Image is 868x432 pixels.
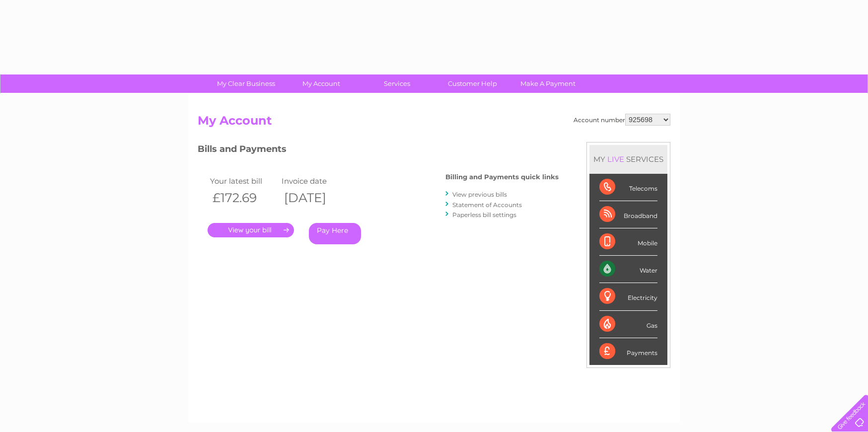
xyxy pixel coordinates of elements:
div: MY SERVICES [589,145,667,173]
h2: My Account [198,114,670,133]
div: Telecoms [599,174,657,201]
div: Gas [599,311,657,338]
div: LIVE [605,154,626,164]
div: Account number [574,114,670,126]
a: Make A Payment [507,74,589,93]
th: £172.69 [208,188,279,208]
a: My Account [281,74,362,93]
div: Mobile [599,228,657,256]
h4: Billing and Payments quick links [445,173,559,181]
a: . [208,223,294,237]
a: Services [356,74,438,93]
div: Electricity [599,283,657,310]
th: [DATE] [279,188,351,208]
a: View previous bills [452,191,507,198]
a: Customer Help [432,74,513,93]
a: Statement of Accounts [452,201,522,209]
a: Pay Here [309,223,361,244]
td: Invoice date [279,174,351,188]
a: My Clear Business [205,74,287,93]
a: Paperless bill settings [452,211,516,218]
div: Broadband [599,201,657,228]
td: Your latest bill [208,174,279,188]
div: Water [599,256,657,283]
h3: Bills and Payments [198,142,559,159]
div: Payments [599,338,657,365]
